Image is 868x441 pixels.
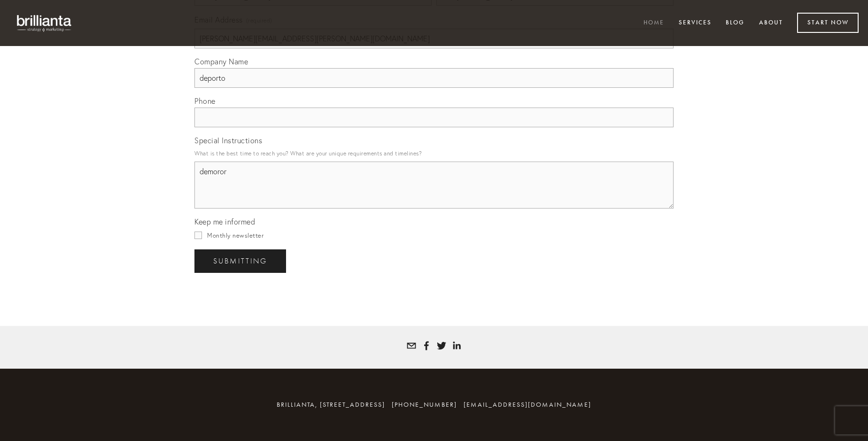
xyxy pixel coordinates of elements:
[673,15,718,31] a: Services
[194,162,674,209] textarea: demoror
[452,341,461,350] a: Tatyana White
[207,232,263,239] span: Monthly newsletter
[407,341,416,350] a: tatyana@brillianta.com
[213,257,267,265] span: Submitting
[194,217,255,226] span: Keep me informed
[437,341,446,350] a: Tatyana White
[194,96,216,106] span: Phone
[422,341,431,350] a: Tatyana Bolotnikov White
[194,232,202,239] input: Monthly newsletter
[194,249,286,273] button: SubmittingSubmitting
[720,15,751,31] a: Blog
[9,9,80,37] img: brillianta - research, strategy, marketing
[194,136,262,145] span: Special Instructions
[392,401,457,409] span: [PHONE_NUMBER]
[464,401,591,409] a: [EMAIL_ADDRESS][DOMAIN_NAME]
[194,57,248,66] span: Company Name
[277,401,385,409] span: brillianta, [STREET_ADDRESS]
[194,147,674,160] p: What is the best time to reach you? What are your unique requirements and timelines?
[797,13,859,33] a: Start Now
[753,15,789,31] a: About
[637,15,670,31] a: Home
